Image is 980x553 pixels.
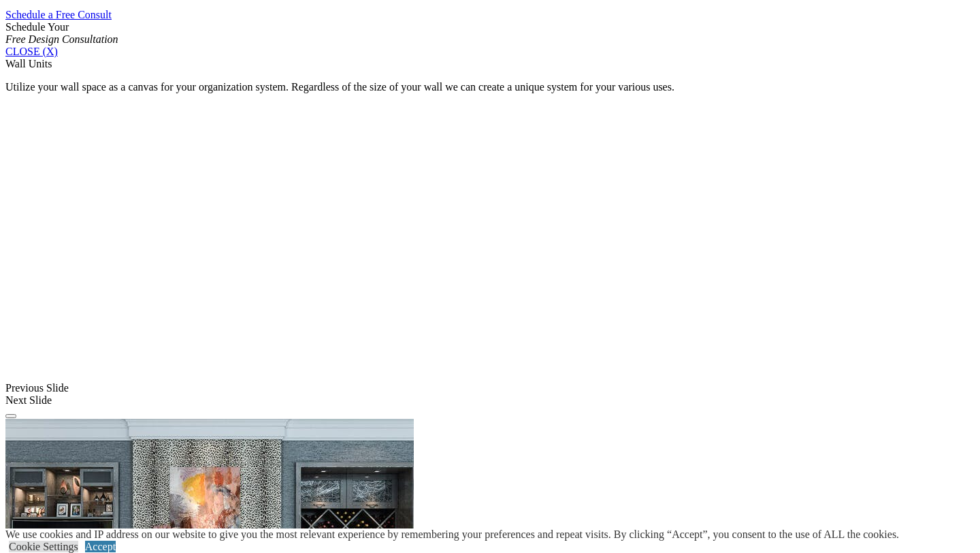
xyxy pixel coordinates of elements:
[5,382,975,394] div: Previous Slide
[5,58,52,69] span: Wall Units
[5,528,899,541] div: We use cookies and IP address on our website to give you the most relevant experience by remember...
[5,21,118,45] span: Schedule Your
[5,46,58,57] a: CLOSE (X)
[5,33,118,45] em: Free Design Consultation
[5,81,975,93] p: Utilize your wall space as a canvas for your organization system. Regardless of the size of your ...
[5,9,112,20] a: Schedule a Free Consult (opens a dropdown menu)
[5,394,975,407] div: Next Slide
[9,541,78,552] a: Cookie Settings
[85,541,116,552] a: Accept
[5,414,16,418] button: Click here to pause slide show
